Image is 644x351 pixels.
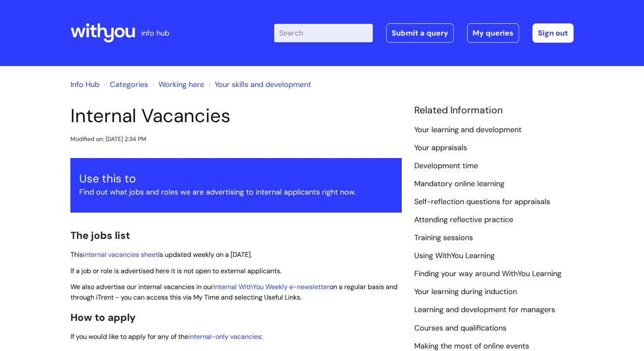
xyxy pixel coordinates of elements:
p: info hub [141,26,169,40]
a: Submit a query [386,23,454,43]
a: Your appraisals [414,143,467,154]
a: Mandatory online learning [414,179,504,190]
span: The jobs list [70,229,130,242]
a: Using WithYou Learning [414,251,495,261]
a: Working here [158,79,204,90]
a: My queries [467,23,519,43]
a: Development time [414,161,478,172]
a: Self-reflection questions for appraisals [414,197,550,208]
a: Info Hub [70,79,99,90]
a: Training sessions [414,233,473,243]
a: internal-only vacancies [188,332,261,341]
p: Find out what jobs and roles we are advertising to internal applicants right now. [79,185,393,199]
a: Courses and qualifications [414,323,506,334]
a: Your learning and development [414,125,522,136]
a: Learning and development for managers [414,305,555,315]
span: If you would like to apply for any of the : [70,332,262,341]
span: How to apply [70,311,136,324]
a: internal vacancies sheet [83,250,158,259]
li: Solution home [101,78,148,91]
a: Sign out [532,23,574,43]
div: | - [274,23,574,43]
a: Your learning during induction [414,287,517,297]
a: Finding your way around WithYou Learning [414,269,561,279]
h4: Related Information [414,105,574,116]
div: Modified on: [DATE] 2:34 PM [70,134,146,144]
a: Attending reflective practice [414,215,513,225]
h3: Use this to [79,172,393,185]
a: internal WithYou Weekly e-newsletter [213,282,330,291]
span: This is updated weekly on a [DATE]. [70,250,252,259]
a: Categories [110,79,148,90]
li: Working here [150,78,204,91]
span: We also advertise our internal vacancies in our on a regular basis and through iTrent - you can a... [70,282,397,302]
input: Search [274,24,373,42]
li: Your skills and development [206,78,311,91]
h1: Internal Vacancies [70,105,402,127]
span: If a job or role is advertised here it is not open to external applicants. [70,266,281,275]
a: Your skills and development [215,79,311,90]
